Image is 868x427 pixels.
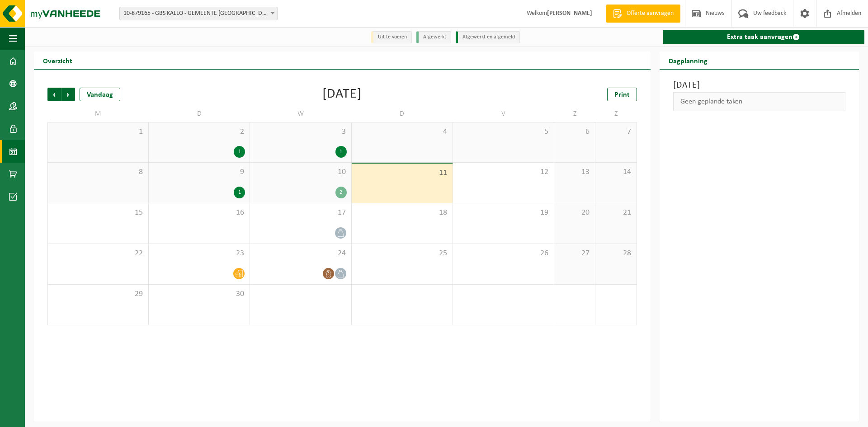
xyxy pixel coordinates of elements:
[356,168,448,178] span: 11
[255,249,346,258] span: 24
[559,127,590,137] span: 6
[453,106,554,122] td: V
[458,249,549,258] span: 26
[600,127,632,137] span: 7
[606,5,680,23] a: Offerte aanvragen
[352,106,453,122] td: D
[234,187,245,198] div: 1
[663,30,864,44] a: Extra taak aanvragen
[52,127,144,137] span: 1
[607,88,637,101] a: Print
[47,106,149,122] td: M
[371,31,412,43] li: Uit te voeren
[356,208,448,218] span: 18
[660,52,717,69] h2: Dagplanning
[255,208,346,218] span: 17
[255,127,346,137] span: 3
[153,208,245,218] span: 16
[673,79,845,92] h3: [DATE]
[673,92,845,111] div: Geen geplande taken
[80,88,120,101] div: Vandaag
[52,249,144,258] span: 22
[322,88,362,101] div: [DATE]
[153,167,245,177] span: 9
[250,106,351,122] td: W
[47,88,61,101] span: Vorige
[149,106,250,122] td: D
[600,249,632,258] span: 28
[456,31,520,43] li: Afgewerkt en afgemeld
[458,208,549,218] span: 19
[458,127,549,137] span: 5
[34,52,81,69] h2: Overzicht
[153,249,245,258] span: 23
[595,106,637,122] td: Z
[52,289,144,299] span: 29
[153,289,245,299] span: 30
[52,167,144,177] span: 8
[624,9,676,18] span: Offerte aanvragen
[52,208,144,218] span: 15
[559,249,590,258] span: 27
[416,31,451,43] li: Afgewerkt
[61,88,75,101] span: Volgende
[600,208,632,218] span: 21
[335,187,347,198] div: 2
[356,249,448,258] span: 25
[356,127,448,137] span: 4
[559,208,590,218] span: 20
[614,91,630,99] span: Print
[255,167,346,177] span: 10
[554,106,595,122] td: Z
[547,10,592,17] strong: [PERSON_NAME]
[600,167,632,177] span: 14
[458,167,549,177] span: 12
[559,167,590,177] span: 13
[120,7,277,20] span: 10-879165 - GBS KALLO - GEMEENTE BEVEREN - KOSTENPLAATS 27 - KALLO
[153,127,245,137] span: 2
[234,146,245,158] div: 1
[335,146,347,158] div: 1
[119,7,278,20] span: 10-879165 - GBS KALLO - GEMEENTE BEVEREN - KOSTENPLAATS 27 - KALLO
